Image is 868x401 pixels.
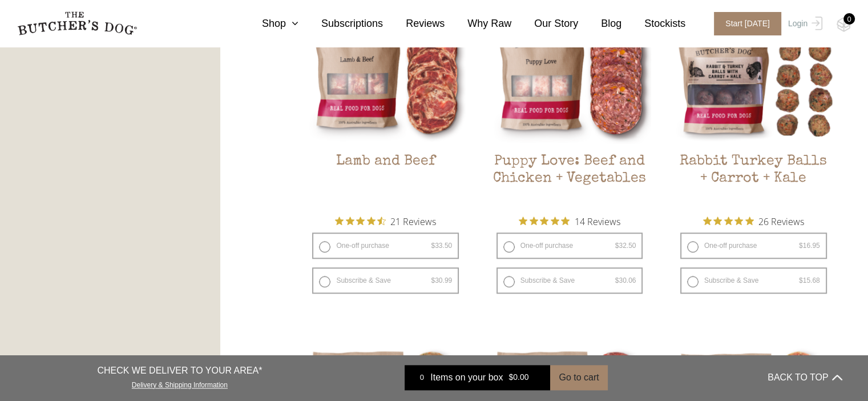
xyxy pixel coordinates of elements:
[312,232,459,259] label: One-off purchase
[758,212,804,230] span: 26 Reviews
[519,212,620,230] button: Rated 5 out of 5 stars from 14 reviews. Jump to reviews.
[615,276,619,284] span: $
[799,276,803,284] span: $
[799,242,803,250] span: $
[680,232,827,259] label: One-off purchase
[496,232,643,259] label: One-off purchase
[312,267,459,294] label: Subscribe & Save
[615,242,636,250] bdi: 32.50
[703,212,804,230] button: Rated 5 out of 5 stars from 26 reviews. Jump to reviews.
[431,276,452,284] bdi: 30.99
[405,365,550,390] a: 0 Items on your box $0.00
[578,16,621,31] a: Blog
[511,16,578,31] a: Our Story
[431,242,435,250] span: $
[615,242,619,250] span: $
[430,371,503,384] span: Items on your box
[508,373,513,382] span: $
[304,153,467,207] h2: Lamb and Beef
[298,16,383,31] a: Subscriptions
[799,242,820,250] bdi: 16.95
[508,373,528,382] bdi: 0.00
[390,212,436,230] span: 21 Reviews
[550,365,607,390] button: Go to cart
[383,16,445,31] a: Reviews
[335,212,436,230] button: Rated 4.6 out of 5 stars from 21 reviews. Jump to reviews.
[488,153,652,207] h2: Puppy Love: Beef and Chicken + Vegetables
[768,364,842,391] button: BACK TO TOP
[413,372,430,383] div: 0
[574,212,620,230] span: 14 Reviews
[799,276,820,284] bdi: 15.68
[672,153,835,207] h2: Rabbit Turkey Balls + Carrot + Kale
[843,13,855,25] div: 0
[703,12,785,35] a: Start [DATE]
[239,16,298,31] a: Shop
[615,276,636,284] bdi: 30.06
[621,16,685,31] a: Stockists
[445,16,511,31] a: Why Raw
[431,276,435,284] span: $
[496,267,643,294] label: Subscribe & Save
[680,267,827,294] label: Subscribe & Save
[785,12,822,35] a: Login
[837,17,851,32] img: TBD_Cart-Empty.png
[132,378,228,389] a: Delivery & Shipping Information
[714,12,781,35] span: Start [DATE]
[431,242,452,250] bdi: 33.50
[97,364,262,378] p: CHECK WE DELIVER TO YOUR AREA*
